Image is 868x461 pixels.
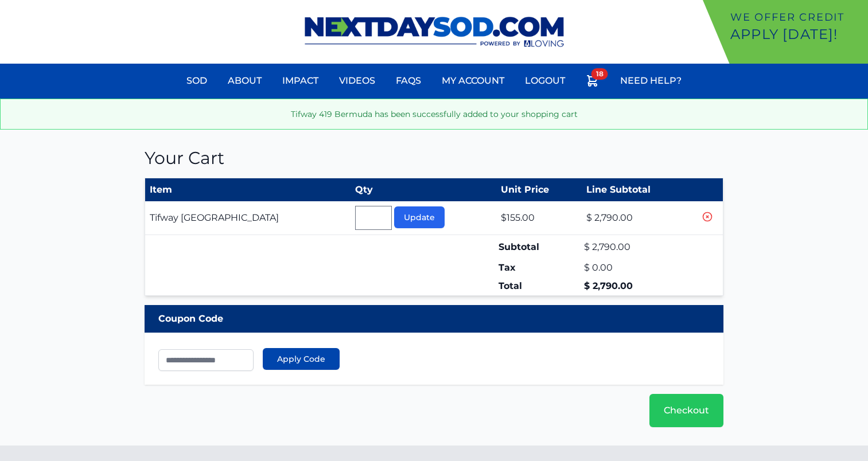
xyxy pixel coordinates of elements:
[518,67,572,95] a: Logout
[730,25,863,44] p: Apply [DATE]!
[277,353,325,365] span: Apply Code
[275,67,325,95] a: Impact
[496,259,581,277] td: Tax
[435,67,511,95] a: My Account
[180,67,214,95] a: Sod
[496,178,581,202] th: Unit Price
[10,108,858,120] p: Tifway 419 Bermuda has been successfully added to your shopping cart
[730,9,863,25] p: We offer Credit
[263,348,340,370] button: Apply Code
[145,305,723,333] div: Coupon Code
[582,259,691,277] td: $ 0.00
[394,206,445,228] button: Update
[582,277,691,296] td: $ 2,790.00
[649,394,723,427] a: Checkout
[145,178,351,202] th: Item
[389,67,428,95] a: FAQs
[496,277,581,296] td: Total
[145,148,723,169] h1: Your Cart
[221,67,268,95] a: About
[582,235,691,259] td: $ 2,790.00
[496,201,581,235] td: $155.00
[591,68,608,80] span: 18
[145,201,351,235] td: Tifway [GEOGRAPHIC_DATA]
[613,67,688,95] a: Need Help?
[496,235,581,259] td: Subtotal
[582,201,691,235] td: $ 2,790.00
[579,67,606,99] a: 18
[582,178,691,202] th: Line Subtotal
[351,178,497,202] th: Qty
[332,67,382,95] a: Videos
